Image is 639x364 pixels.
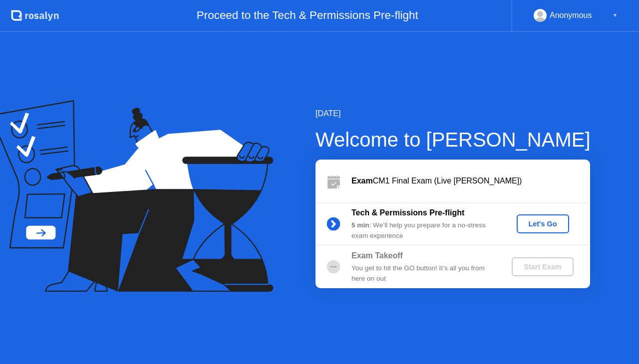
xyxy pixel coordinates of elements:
[351,208,464,217] b: Tech & Permissions Pre-flight
[550,9,592,22] div: Anonymous
[521,220,565,228] div: Let's Go
[351,175,590,187] div: CM1 Final Exam (Live [PERSON_NAME])
[516,263,569,271] div: Start Exam
[351,177,373,185] b: Exam
[517,214,569,233] button: Let's Go
[351,221,369,229] b: 5 min
[351,220,495,241] div: : We’ll help you prepare for a no-stress exam experience
[613,9,618,22] div: ▼
[316,108,591,120] div: [DATE]
[512,257,573,276] button: Start Exam
[351,263,495,284] div: You get to hit the GO button! It’s all you from here on out
[316,125,591,155] div: Welcome to [PERSON_NAME]
[351,251,403,260] b: Exam Takeoff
